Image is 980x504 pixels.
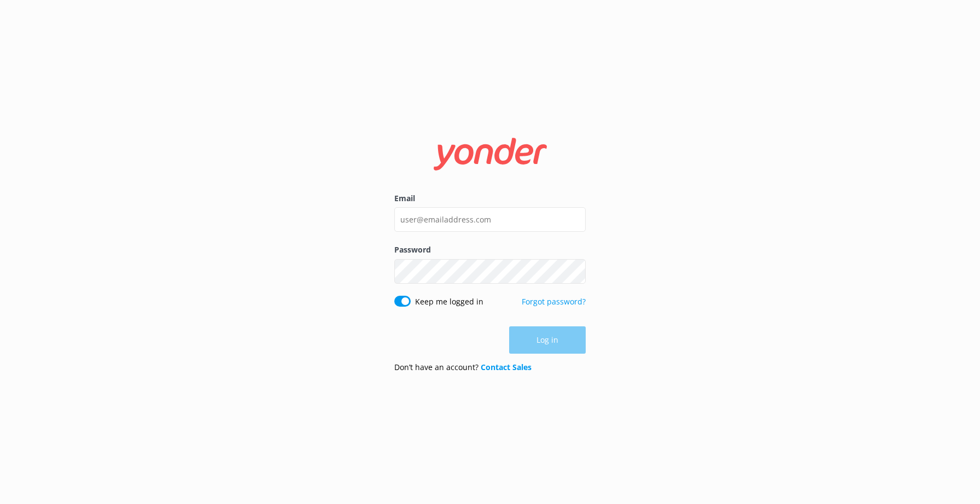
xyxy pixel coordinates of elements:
a: Contact Sales [481,362,532,372]
label: Password [394,244,586,256]
button: Show password [564,260,586,282]
a: Forgot password? [522,296,586,307]
input: user@emailaddress.com [394,207,586,232]
label: Email [394,192,586,204]
p: Don’t have an account? [394,361,532,373]
label: Keep me logged in [415,296,483,308]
